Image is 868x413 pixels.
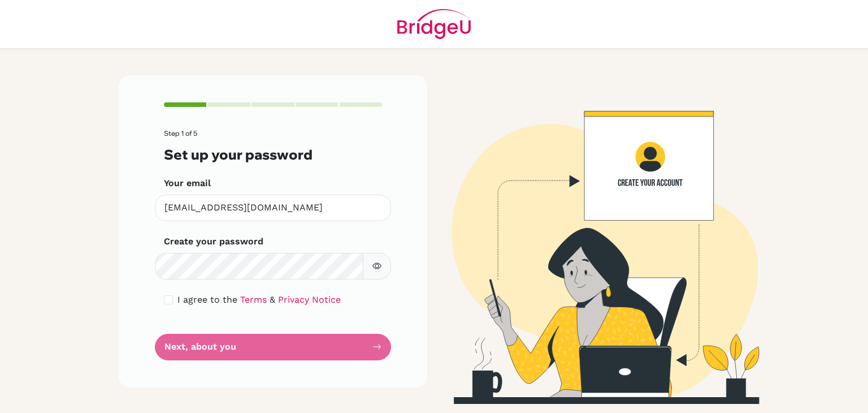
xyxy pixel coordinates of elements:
[164,177,211,190] label: Your email
[164,147,382,163] h3: Set up your password
[177,294,237,305] span: I agree to the
[270,294,275,305] span: &
[278,294,341,305] a: Privacy Notice
[240,294,267,305] a: Terms
[164,129,197,137] span: Step 1 of 5
[164,235,263,248] label: Create your password
[155,195,391,221] input: Insert your email*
